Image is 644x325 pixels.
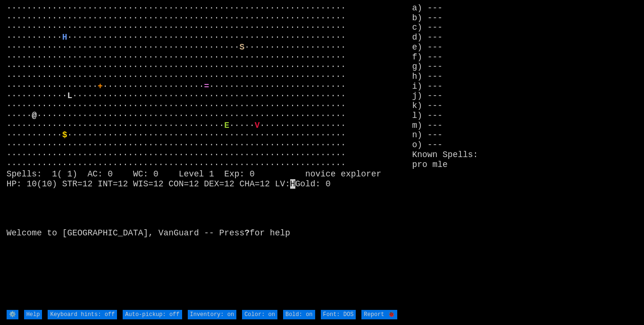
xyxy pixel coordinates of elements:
[242,310,277,320] input: Color: on
[62,33,67,42] font: H
[361,310,397,320] input: Report 🐞
[62,130,67,140] font: $
[321,310,356,320] input: Font: DOS
[204,82,209,91] font: =
[290,179,295,189] mark: H
[32,111,37,120] font: @
[7,310,18,320] input: ⚙️
[7,3,412,309] larn: ··································································· ·····························...
[412,3,638,309] stats: a) --- b) --- c) --- d) --- e) --- f) --- g) --- h) --- i) --- j) --- k) --- l) --- m) --- n) ---...
[98,82,103,91] font: +
[283,310,315,320] input: Bold: on
[24,310,42,320] input: Help
[48,310,117,320] input: Keyboard hints: off
[255,121,260,130] font: V
[244,228,250,238] b: ?
[123,310,182,320] input: Auto-pickup: off
[240,42,245,52] font: S
[67,91,72,100] font: L
[224,121,229,130] font: E
[188,310,237,320] input: Inventory: on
